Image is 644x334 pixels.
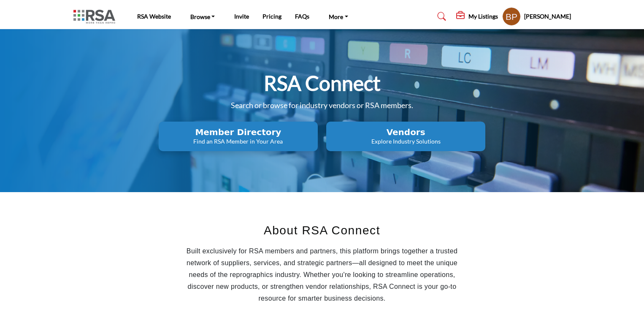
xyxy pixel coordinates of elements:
h2: Member Directory [161,127,315,137]
img: Site Logo [73,10,119,24]
p: Find an RSA Member in Your Area [161,137,315,146]
span: Search or browse for industry vendors or RSA members. [231,100,413,110]
button: Show hide supplier dropdown [502,7,521,26]
a: FAQs [295,13,309,20]
a: Invite [234,13,249,20]
button: Vendors Explore Industry Solutions [326,122,485,151]
a: Pricing [262,13,281,20]
div: My Listings [456,11,498,22]
a: More [323,11,354,22]
p: Explore Industry Solutions [329,137,483,146]
h2: About RSA Connect [177,222,468,239]
h2: Vendors [329,127,483,137]
h5: My Listings [468,13,498,20]
a: Browse [184,11,221,22]
a: RSA Website [137,13,171,20]
h5: [PERSON_NAME] [524,12,571,21]
button: Member Directory Find an RSA Member in Your Area [159,122,318,151]
p: Built exclusively for RSA members and partners, this platform brings together a trusted network o... [177,245,468,304]
h1: RSA Connect [264,70,381,96]
a: Search [429,10,452,23]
